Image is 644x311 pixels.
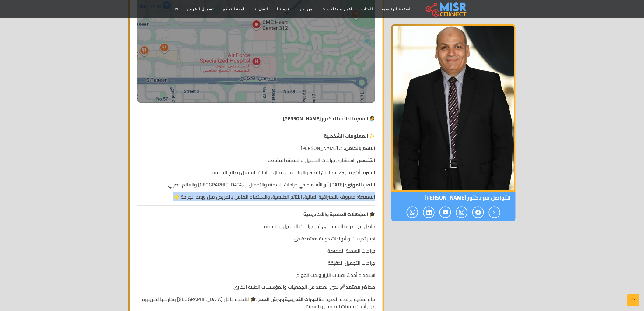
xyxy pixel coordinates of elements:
strong: الاسم بالكامل [345,143,375,153]
a: اتصل بنا [249,3,272,15]
a: تسجيل الخروج [183,3,218,15]
strong: 🎓 المؤهلات العلمية والأكاديمية [303,210,375,219]
strong: السمعة [358,192,375,201]
span: اخبار و مقالات [327,6,352,12]
p: قام بتنظيم وإلقاء العديد من 🎓 للأطباء داخل [GEOGRAPHIC_DATA] وخارجها لتدريبهم على أحدث تقنيات الت... [137,296,375,310]
span: للتواصل مع دكتور [PERSON_NAME] [391,192,516,203]
p: اجتاز تدريبات وشهادات دولية معتمدة في: [137,235,375,242]
p: : أكثر من 25 عامًا من التميز والريادة في مجال جراحات التجميل وعلاج السمنة [137,169,375,176]
a: من نحن [294,3,317,15]
strong: التخصص [357,156,375,165]
p: جراحات التجميل الدقيقة [137,259,375,267]
a: الفئات [357,3,378,15]
a: اخبار و مقالات [317,3,357,15]
strong: الدورات التدريبية وورش العمل [256,295,320,304]
a: EN [168,3,183,15]
a: لوحة التحكم [218,3,249,15]
img: main.misr_connect [426,2,467,17]
a: خدماتنا [273,3,294,15]
p: : معروف بالاحترافية العالية، النتائج الطبيعية، والاهتمام الكامل بالمريض قبل وبعد الجراحة 🌟 [137,193,375,200]
p: 🎤 لدى العديد من الجمعيات والمؤسسات الطبية الكبرى. [137,284,375,291]
p: : استشاري جراحات التجميل والسمنة المفرطة [137,157,375,164]
strong: الخبرة [363,168,375,177]
p: استخدام أحدث تقنيات الليزر ونحت القوام [137,271,375,279]
strong: ✨ المعلومات الشخصية [324,131,375,140]
strong: اللقب المهني [346,180,375,189]
p: جراحات السمنة المفرطة [137,247,375,254]
p: : [DATE] أبرز الأسماء في جراحات السمنة والتجميل ب[GEOGRAPHIC_DATA] والعالم العربي [137,181,375,188]
a: الصفحة الرئيسية [378,3,416,15]
p: : د. [PERSON_NAME] [137,144,375,152]
p: حاصل على درجة الاستشاري في جراحات التجميل والسمنة. [137,223,375,230]
img: دكتور عمرو شوره [391,24,516,192]
strong: محاضر معتمد [346,283,375,292]
strong: 🧑‍⚕️ السيرة الذاتية للدكتور [PERSON_NAME] [283,114,375,123]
